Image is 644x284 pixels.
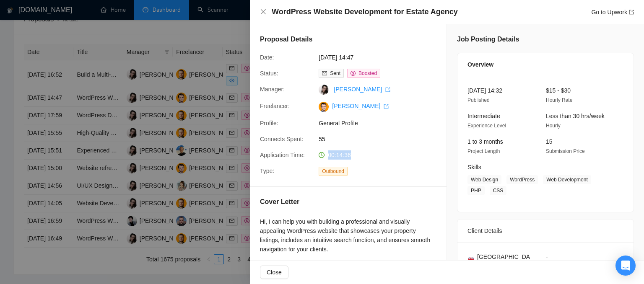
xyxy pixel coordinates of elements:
[546,123,561,129] span: Hourly
[546,148,585,154] span: Submission Price
[260,103,290,109] span: Freelancer:
[267,268,282,277] span: Close
[330,70,340,76] span: Sent
[506,175,538,184] span: WordPress
[319,152,325,158] span: clock-circle
[467,175,501,184] span: Web Design
[260,70,278,77] span: Status:
[319,167,348,176] span: Outbound
[260,8,267,15] span: close
[319,102,329,112] img: c1FL0pBmPhvmCzg34OzzqNn6eD93WnmtAjKfYWgrY4GNQuJGZNuKqIirip3K68CRxc
[467,60,493,69] span: Overview
[260,136,304,142] span: Connects Spent:
[546,253,548,260] span: -
[322,71,327,76] span: mail
[384,104,389,109] span: export
[467,164,481,170] span: Skills
[543,175,591,184] span: Web Development
[260,86,285,93] span: Manager:
[272,7,458,17] h4: WordPress Website Development for Estate Agency
[467,87,502,94] span: [DATE] 14:32
[615,256,636,276] div: Open Intercom Messenger
[260,152,305,158] span: Application Time:
[260,8,267,15] button: Close
[260,54,274,61] span: Date:
[328,152,351,158] span: 00:14:36
[477,252,532,271] span: [GEOGRAPHIC_DATA]
[260,266,288,279] button: Close
[332,103,389,109] a: [PERSON_NAME] export
[260,197,299,207] h5: Cover Letter
[319,134,444,144] span: 55
[260,168,274,174] span: Type:
[546,87,571,94] span: $15 - $30
[490,186,507,195] span: CSS
[591,9,634,15] a: Go to Upworkexport
[546,97,572,103] span: Hourly Rate
[467,138,503,145] span: 1 to 3 months
[319,53,444,62] span: [DATE] 14:47
[629,10,634,15] span: export
[260,120,278,127] span: Profile:
[467,123,506,129] span: Experience Level
[468,257,474,263] img: 🇬🇧
[385,87,390,92] span: export
[358,70,377,76] span: Boosted
[546,138,553,145] span: 15
[467,113,500,119] span: Intermediate
[457,34,519,44] h5: Job Posting Details
[467,97,490,103] span: Published
[546,113,605,119] span: Less than 30 hrs/week
[334,86,390,93] a: [PERSON_NAME] export
[467,219,623,242] div: Client Details
[319,119,444,128] span: General Profile
[467,186,485,195] span: PHP
[467,148,500,154] span: Project Length
[260,34,312,44] h5: Proposal Details
[351,71,356,76] span: dollar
